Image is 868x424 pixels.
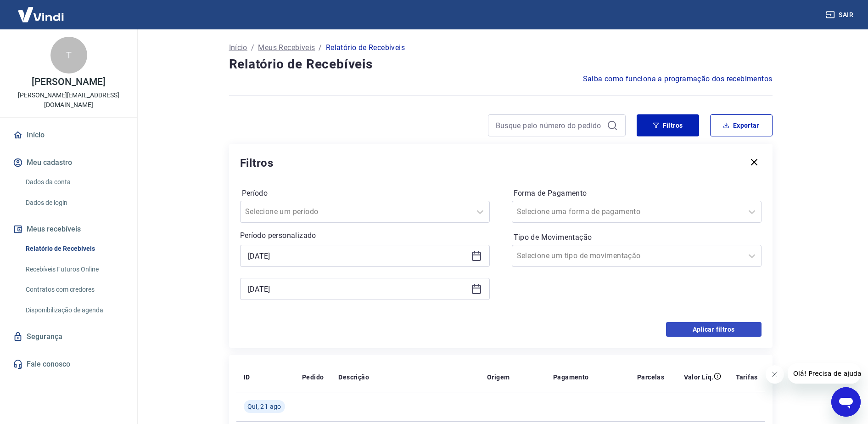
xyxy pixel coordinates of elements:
a: Fale conosco [11,354,126,374]
h4: Relatório de Recebíveis [229,55,773,73]
div: T [50,37,87,73]
a: Início [229,42,247,53]
p: Período personalizado [240,230,490,241]
iframe: Botão para abrir a janela de mensagens [831,387,861,417]
p: Relatório de Recebíveis [326,42,405,53]
input: Busque pelo número do pedido [496,119,603,132]
p: Pedido [302,373,324,382]
p: [PERSON_NAME] [32,77,105,87]
iframe: Mensagem da empresa [788,363,861,384]
p: / [319,42,322,53]
iframe: Fechar mensagem [766,365,784,384]
img: Vindi [11,0,71,28]
a: Disponibilização de agenda [22,301,126,320]
label: Forma de Pagamento [514,188,760,199]
p: / [251,42,254,53]
a: Dados de login [22,193,126,212]
p: Origem [487,373,510,382]
p: Valor Líq. [684,373,714,382]
span: Qui, 21 ago [247,402,281,411]
a: Relatório de Recebíveis [22,239,126,258]
p: Descrição [338,373,369,382]
input: Data inicial [248,249,467,263]
label: Tipo de Movimentação [514,232,760,243]
p: ID [244,373,250,382]
button: Filtros [637,114,699,136]
a: Recebíveis Futuros Online [22,260,126,279]
a: Dados da conta [22,173,126,192]
a: Saiba como funciona a programação dos recebimentos [583,73,773,85]
a: Contratos com credores [22,280,126,299]
p: Pagamento [553,373,589,382]
a: Início [11,125,126,145]
h5: Filtros [240,156,274,170]
span: Olá! Precisa de ajuda? [6,6,77,14]
p: Parcelas [637,373,664,382]
a: Meus Recebíveis [258,42,315,53]
p: Tarifas [736,373,758,382]
button: Meus recebíveis [11,219,126,239]
button: Aplicar filtros [666,322,762,337]
a: Segurança [11,327,126,347]
button: Sair [824,6,857,23]
label: Período [242,188,488,199]
button: Exportar [710,114,773,136]
p: [PERSON_NAME][EMAIL_ADDRESS][DOMAIN_NAME] [7,90,130,110]
button: Meu cadastro [11,153,126,173]
input: Data final [248,282,467,296]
